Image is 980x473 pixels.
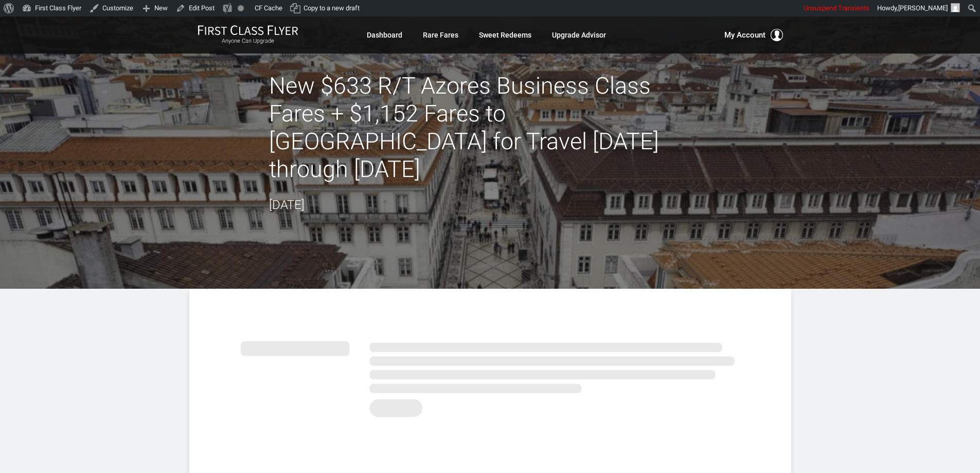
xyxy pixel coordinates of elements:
[724,29,765,41] span: My Account
[804,4,869,12] span: Unsuspend Transients
[552,26,606,44] a: Upgrade Advisor
[198,38,298,45] small: Anyone Can Upgrade
[198,25,298,45] a: First Class FlyerAnyone Can Upgrade
[724,29,783,41] button: My Account
[479,26,531,44] a: Sweet Redeems
[423,26,458,44] a: Rare Fares
[269,198,305,212] time: [DATE]
[269,72,711,183] h2: New $633 R/T Azores Business Class Fares + $1,152 Fares to [GEOGRAPHIC_DATA] for Travel [DATE] th...
[241,330,740,423] img: summary.svg
[367,26,402,44] a: Dashboard
[898,4,948,12] span: [PERSON_NAME]
[198,25,298,36] img: First Class Flyer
